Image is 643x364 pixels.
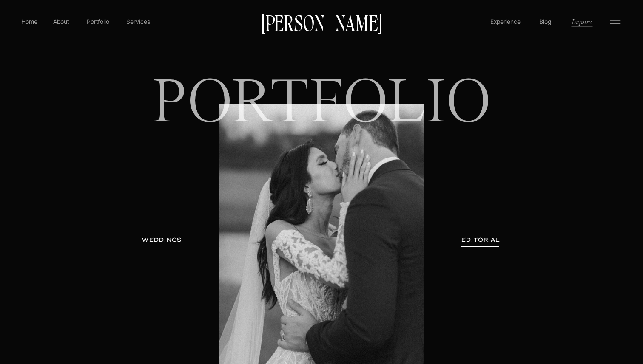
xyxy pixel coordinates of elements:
a: [PERSON_NAME] [257,13,386,31]
a: Services [125,17,151,26]
a: About [51,17,71,25]
a: EDITORIAL [450,236,512,244]
a: Portfolio [83,17,113,26]
h1: PORTFOLIO [138,76,506,191]
a: Inquire [571,17,592,26]
a: Home [20,17,39,26]
a: Blog [537,17,553,25]
a: Experience [489,17,522,26]
a: WEDDINGS [135,236,189,244]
